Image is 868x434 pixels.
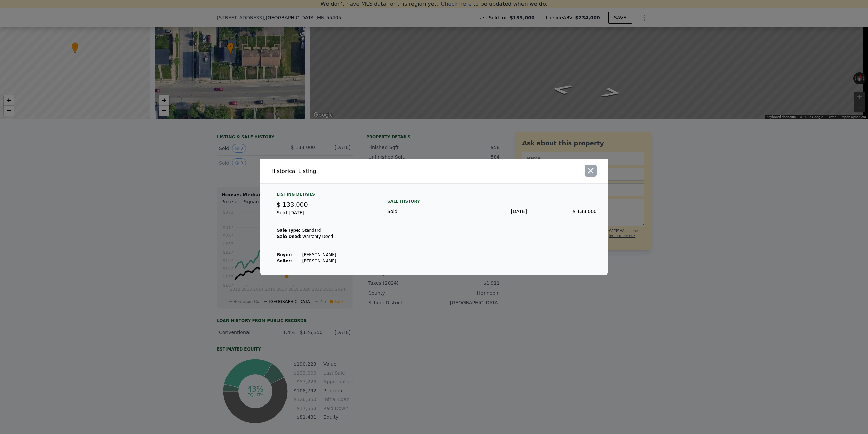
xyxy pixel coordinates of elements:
strong: Sale Type: [277,228,300,233]
div: Sold [387,208,457,215]
div: Historical Listing [271,167,431,175]
div: Listing Details [277,192,371,200]
div: Sale History [387,197,597,205]
div: Sold [DATE] [277,209,371,222]
div: [DATE] [457,208,527,215]
strong: Sale Deed: [277,234,302,239]
td: Warranty Deed [302,233,337,240]
span: $ 133,000 [277,201,308,208]
strong: Seller : [277,259,292,263]
td: [PERSON_NAME] [302,258,337,264]
td: Standard [302,227,337,233]
td: [PERSON_NAME] [302,252,337,258]
span: $ 133,000 [573,209,597,214]
strong: Buyer : [277,252,292,257]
